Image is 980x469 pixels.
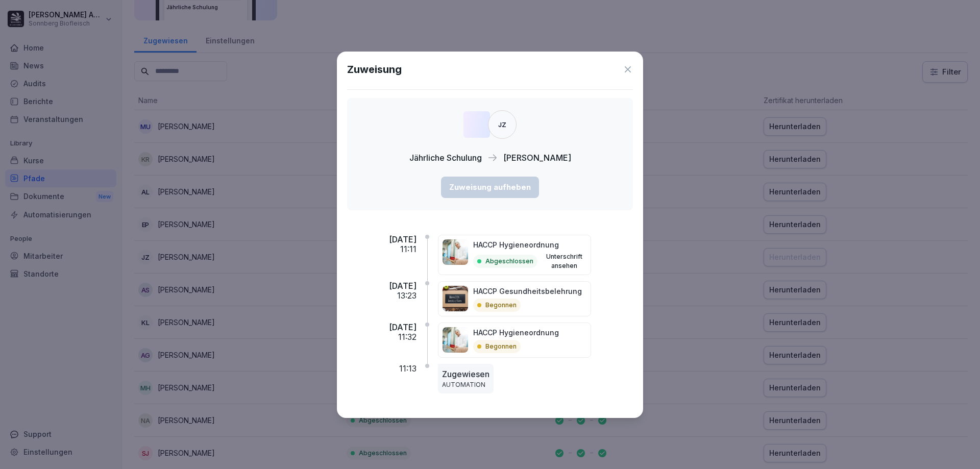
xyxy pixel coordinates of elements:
[400,244,416,254] p: 11:11
[503,152,571,164] p: [PERSON_NAME]
[449,182,531,193] div: Zuweisung aufheben
[442,368,489,380] p: Zugewiesen
[399,364,416,374] p: 11:13
[473,327,559,338] p: HACCP Hygieneordnung
[485,342,517,351] p: Begonnen
[398,332,416,342] p: 11:32
[488,110,517,139] div: JZ
[485,301,517,310] p: Begonnen
[347,62,402,77] h1: Zuweisung
[409,152,482,164] p: Jährliche Schulung
[389,281,416,291] p: [DATE]
[443,286,468,311] img: ghfvew1z2tg9fwq39332dduv.png
[443,327,468,353] img: xrzzrx774ak4h3u8hix93783.png
[443,239,468,265] img: xrzzrx774ak4h3u8hix93783.png
[389,323,416,332] p: [DATE]
[473,286,582,297] p: HACCP Gesundheitsbelehrung
[441,177,539,198] button: Zuweisung aufheben
[442,380,489,389] p: AUTOMATION
[542,252,586,270] button: Unterschrift ansehen
[389,235,416,244] p: [DATE]
[473,239,586,250] p: HACCP Hygieneordnung
[485,257,533,266] p: Abgeschlossen
[397,291,416,301] p: 13:23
